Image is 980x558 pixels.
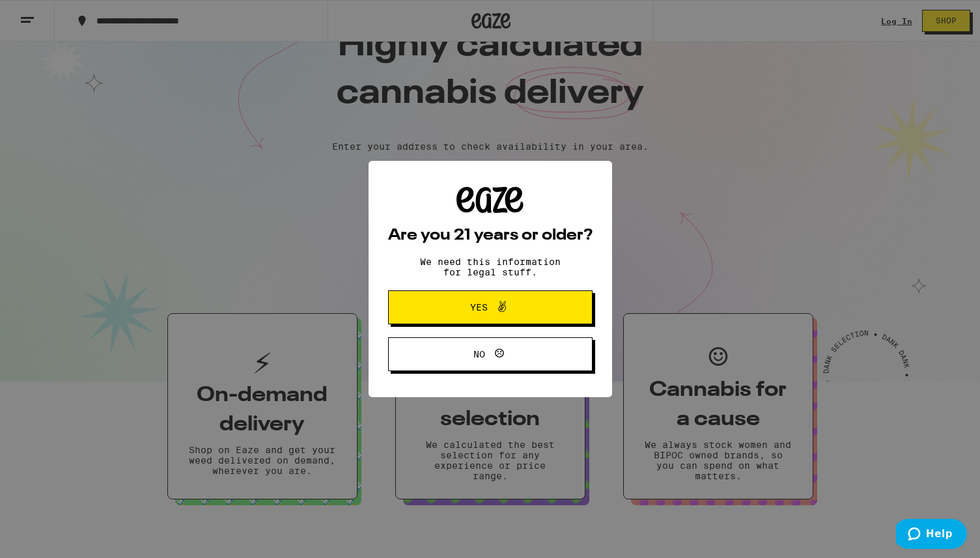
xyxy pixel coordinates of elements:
span: No [473,350,485,359]
button: No [388,337,593,371]
span: Yes [470,303,488,312]
p: We need this information for legal stuff. [409,257,572,277]
iframe: Opens a widget where you can find more information [896,519,967,551]
h2: Are you 21 years or older? [388,228,593,244]
button: Yes [388,290,593,324]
